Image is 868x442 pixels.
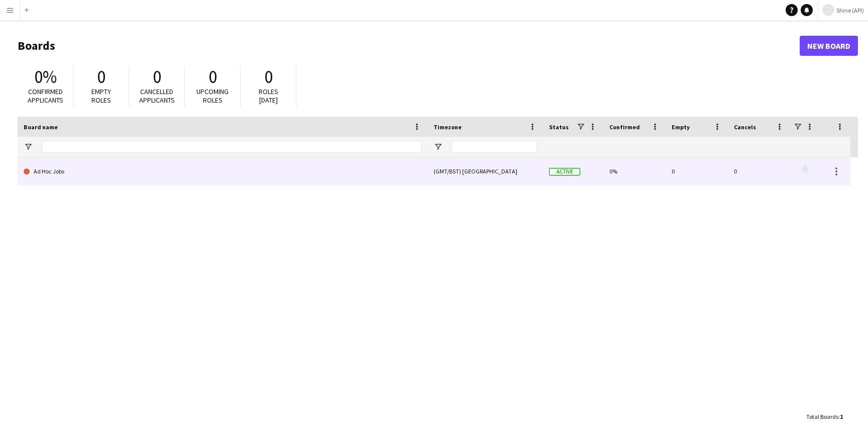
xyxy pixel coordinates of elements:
button: Open Filter Menu [24,142,33,151]
span: Board name [24,123,58,131]
span: 0 [153,66,161,88]
span: Cancels [734,123,756,131]
a: Ad Hoc Jobs [24,157,421,186]
span: 0 [97,66,105,88]
span: Shine (API) [836,7,864,14]
span: 0% [34,66,57,88]
span: Empty roles [91,87,111,105]
span: Timezone [433,123,462,131]
a: New Board [800,36,858,56]
input: Board name Filter Input [42,141,421,153]
span: 0 [208,66,217,88]
span: 0 [264,66,273,88]
span: Confirmed [609,123,640,131]
span: Total Boards [806,413,838,420]
span: Active [549,168,580,175]
div: (GMT/BST) [GEOGRAPHIC_DATA] [427,157,543,185]
span: Empty [672,123,690,131]
span: Confirmed applicants [28,87,63,105]
span: Roles [DATE] [259,87,278,105]
h1: Boards [18,38,800,53]
input: Timezone Filter Input [452,141,537,153]
span: Upcoming roles [196,87,229,105]
span: Cancelled applicants [139,87,175,105]
span: 1 [840,413,843,420]
button: Open Filter Menu [433,142,443,151]
div: 0% [603,157,666,185]
div: 0 [728,157,790,185]
span: Status [549,123,569,131]
div: : [806,407,843,426]
div: 0 [666,157,728,185]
